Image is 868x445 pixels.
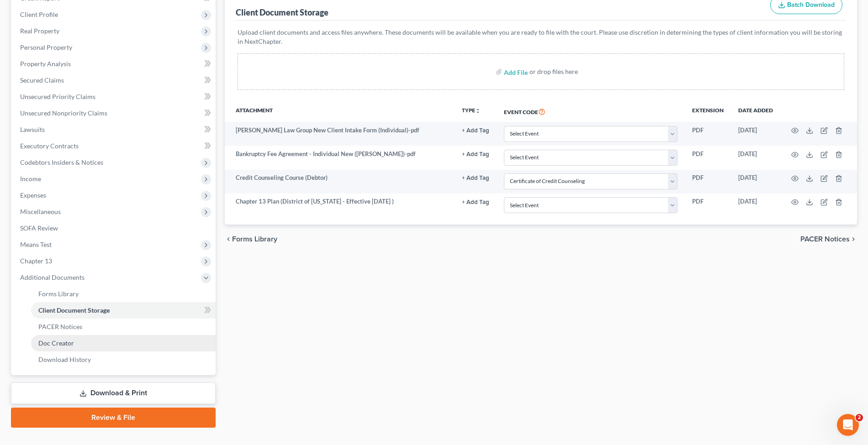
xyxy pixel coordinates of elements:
a: Secured Claims [13,72,216,89]
iframe: Intercom live chat [837,414,859,436]
button: TYPEunfold_more [462,108,481,114]
td: [DATE] [731,170,780,194]
td: PDF [685,146,731,169]
i: unfold_more [475,108,481,114]
span: Means Test [20,241,52,248]
a: Download & Print [11,382,216,404]
td: Bankruptcy Fee Agreement - Individual New ([PERSON_NAME])-pdf [225,146,455,169]
a: + Add Tag [462,126,489,135]
th: Extension [685,101,731,122]
i: chevron_right [850,236,857,243]
span: Download History [38,356,91,363]
a: Download History [31,351,216,368]
button: + Add Tag [462,152,489,157]
td: Credit Counseling Course (Debtor) [225,170,455,194]
button: PACER Notices chevron_right [800,236,857,243]
a: + Add Tag [462,150,489,158]
a: Unsecured Nonpriority Claims [13,105,216,121]
th: Attachment [225,101,455,122]
span: Client Document Storage [38,306,110,314]
a: SOFA Review [13,220,216,236]
td: [DATE] [731,122,780,146]
a: Unsecured Priority Claims [13,89,216,105]
a: Forms Library [31,286,216,302]
button: + Add Tag [462,175,489,181]
th: Event Code [497,101,685,122]
a: PACER Notices [31,319,216,335]
a: Review & File [11,408,216,428]
a: Executory Contracts [13,138,216,154]
button: chevron_left Forms Library [225,236,277,243]
span: Codebtors Insiders & Notices [20,158,103,166]
span: Expenses [20,191,46,199]
span: Client Profile [20,10,58,18]
span: Miscellaneous [20,208,61,215]
span: Additional Documents [20,273,85,281]
th: Date added [731,101,780,122]
span: Unsecured Priority Claims [20,93,95,100]
a: Property Analysis [13,56,216,72]
td: [DATE] [731,146,780,169]
div: or drop files here [529,67,578,76]
span: SOFA Review [20,224,58,232]
span: Doc Creator [38,339,74,347]
span: Executory Contracts [20,142,79,150]
a: + Add Tag [462,197,489,206]
span: Property Analysis [20,60,71,68]
p: Upload client documents and access files anywhere. These documents will be available when you are... [238,28,844,46]
a: Doc Creator [31,335,216,351]
i: chevron_left [225,236,232,243]
button: + Add Tag [462,128,489,134]
a: Lawsuits [13,121,216,138]
span: Unsecured Nonpriority Claims [20,109,107,117]
span: Secured Claims [20,76,64,84]
td: PDF [685,122,731,146]
td: [PERSON_NAME] Law Group New Client Intake Form (Individual)-pdf [225,122,455,146]
td: [DATE] [731,194,780,217]
span: Real Property [20,27,59,35]
span: Forms Library [38,290,79,298]
span: 2 [856,414,863,421]
td: Chapter 13 Plan (District of [US_STATE] - Effective [DATE] ) [225,194,455,217]
span: Lawsuits [20,126,45,133]
td: PDF [685,194,731,217]
td: PDF [685,170,731,194]
button: + Add Tag [462,199,489,205]
a: + Add Tag [462,173,489,182]
span: Income [20,175,41,183]
span: Personal Property [20,43,72,51]
span: Chapter 13 [20,257,52,265]
span: Batch Download [787,1,835,9]
a: Client Document Storage [31,302,216,319]
span: Forms Library [232,236,277,243]
span: PACER Notices [38,323,82,330]
span: PACER Notices [800,236,850,243]
div: Client Document Storage [236,7,328,18]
